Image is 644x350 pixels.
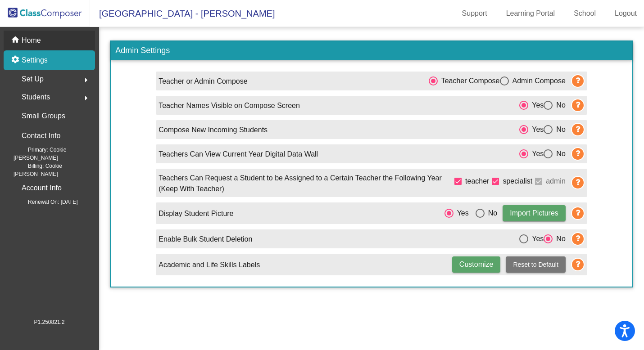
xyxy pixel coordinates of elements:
[513,261,558,268] span: Reset to Default
[519,124,566,135] mat-radio-group: Select an option
[22,130,60,142] p: Contact Info
[159,234,252,245] p: Enable Bulk Student Deletion
[528,100,544,111] div: Yes
[22,91,50,103] span: Students
[429,75,566,86] mat-radio-group: Select an option
[14,198,77,206] span: Renewal On: [DATE]
[608,6,644,21] a: Logout
[455,6,494,21] a: Support
[159,76,247,87] p: Teacher or Admin Compose
[22,182,62,194] p: Account Info
[509,76,566,86] div: Admin Compose
[22,55,48,66] p: Settings
[519,148,566,159] mat-radio-group: Select an option
[503,205,566,221] button: Import Pictures
[503,176,532,187] span: specialist
[81,75,91,85] mat-icon: arrow_right
[90,6,275,21] span: [GEOGRAPHIC_DATA] - [PERSON_NAME]
[11,55,22,66] mat-icon: settings
[553,148,565,159] div: No
[506,256,565,273] button: Reset to Default
[159,149,318,160] p: Teachers Can View Current Year Digital Data Wall
[546,176,566,187] span: admin
[553,233,565,244] div: No
[553,100,565,111] div: No
[11,35,22,46] mat-icon: home
[567,6,603,21] a: School
[519,233,566,244] mat-radio-group: Select an option
[452,256,501,273] button: Customize
[159,208,233,219] p: Display Student Picture
[14,162,95,178] span: Billing: Cookie [PERSON_NAME]
[510,209,558,217] span: Import Pictures
[528,233,544,244] div: Yes
[111,41,632,60] h3: Admin Settings
[465,176,489,187] span: teacher
[454,208,469,219] div: Yes
[438,76,500,86] div: Teacher Compose
[159,260,260,270] p: Academic and Life Skills Labels
[22,110,65,122] p: Small Groups
[528,124,544,135] div: Yes
[22,73,44,85] span: Set Up
[14,146,95,162] span: Primary: Cookie [PERSON_NAME]
[159,100,300,111] p: Teacher Names Visible on Compose Screen
[159,173,452,194] p: Teachers Can Request a Student to be Assigned to a Certain Teacher the Following Year (Keep With ...
[459,260,494,268] span: Customize
[444,207,498,219] mat-radio-group: Select an option
[159,125,268,135] p: Compose New Incoming Students
[81,93,91,103] mat-icon: arrow_right
[499,6,562,21] a: Learning Portal
[553,124,565,135] div: No
[485,208,497,219] div: No
[519,99,566,111] mat-radio-group: Select an option
[528,148,544,159] div: Yes
[22,35,41,46] p: Home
